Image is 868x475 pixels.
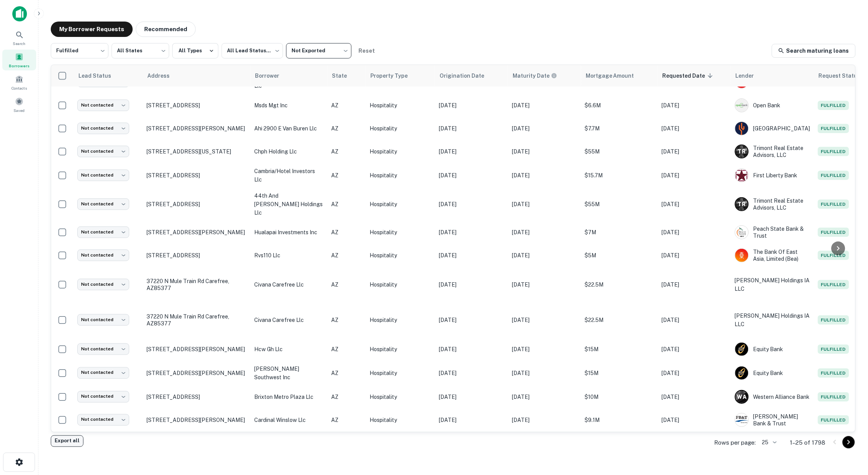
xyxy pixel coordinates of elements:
div: [GEOGRAPHIC_DATA] [735,122,810,135]
p: [DATE] [662,228,727,237]
p: $15M [585,345,654,353]
p: Hospitality [370,345,431,353]
div: The Bank Of East Asia, Limited (bea) [735,248,810,262]
span: Lender [736,71,764,80]
p: [DATE] [439,280,504,289]
p: brixton metro plaza llc [254,393,323,401]
p: [DATE] [439,369,504,377]
div: Trimont Real Estate Advisors, LLC [735,197,810,211]
img: picture [735,99,748,112]
span: Origination Date [440,71,494,80]
img: picture [735,413,748,427]
p: $22.5M [585,316,654,324]
span: Requested Date [663,71,715,80]
img: picture [735,169,748,182]
button: Export all [51,435,83,447]
p: Hospitality [370,416,431,424]
button: All Types [172,43,218,58]
p: [STREET_ADDRESS] [147,252,247,259]
span: Lead Status [78,71,121,80]
p: chph holding llc [254,147,323,156]
p: AZ [331,124,362,133]
p: [STREET_ADDRESS] [147,172,247,179]
span: Property Type [370,71,418,80]
p: [PERSON_NAME] Holdings IA LLC [735,312,810,328]
p: T R [738,148,746,156]
p: civana carefree llc [254,316,323,324]
p: msds mgt inc [254,101,323,110]
p: Hospitality [370,124,431,133]
p: AZ [331,228,362,237]
span: Borrower [255,71,289,80]
p: [PERSON_NAME] southwest inc [254,365,323,382]
p: 1–25 of 1798 [790,438,826,447]
p: T R [738,200,746,208]
th: State [327,65,366,87]
p: 37220 N Mule Train Rd Carefree, AZ85377 [147,278,247,292]
button: My Borrower Requests [51,22,133,37]
p: $55M [585,147,654,156]
img: picture [735,343,748,356]
p: [DATE] [662,200,727,208]
span: Saved [14,107,25,113]
span: Borrowers [9,63,30,69]
th: Origination Date [435,65,508,87]
p: [DATE] [439,101,504,110]
div: Not contacted [77,198,129,210]
p: [STREET_ADDRESS][US_STATE] [147,148,247,155]
p: rvs110 llc [254,251,323,260]
div: Western Alliance Bank [735,390,810,404]
p: [DATE] [662,416,727,424]
div: Equity Bank [735,366,810,380]
p: [STREET_ADDRESS][PERSON_NAME] [147,229,247,236]
p: [DATE] [512,171,577,180]
p: [DATE] [439,345,504,353]
div: [PERSON_NAME] Bank & Trust [735,413,810,427]
span: Fulfilled [818,147,849,156]
p: [DATE] [662,124,727,133]
p: [DATE] [662,345,727,353]
p: [DATE] [439,171,504,180]
span: Fulfilled [818,101,849,110]
p: [STREET_ADDRESS] [147,201,247,208]
th: Borrower [250,65,327,87]
p: Hospitality [370,369,431,377]
span: Fulfilled [818,368,849,378]
p: Hospitality [370,200,431,208]
div: Not contacted [77,314,129,325]
div: Not contacted [77,100,129,111]
div: Not contacted [77,391,129,402]
p: AZ [331,251,362,260]
div: Not contacted [77,343,129,355]
p: [DATE] [512,316,577,324]
p: $55M [585,200,654,208]
th: Maturity dates displayed may be estimated. Please contact the lender for the most accurate maturi... [508,65,581,87]
p: $22.5M [585,280,654,289]
p: [STREET_ADDRESS] [147,393,247,400]
span: Maturity dates displayed may be estimated. Please contact the lender for the most accurate maturi... [513,72,567,80]
span: Fulfilled [818,280,849,289]
h6: Maturity Date [513,72,550,80]
p: hualapai investments inc [254,228,323,237]
p: AZ [331,171,362,180]
a: Borrowers [2,50,36,70]
div: Not contacted [77,367,129,378]
p: [DATE] [662,280,727,289]
span: Fulfilled [818,171,849,180]
p: [DATE] [439,251,504,260]
p: [DATE] [512,393,577,401]
p: AZ [331,416,362,424]
span: Fulfilled [818,200,849,209]
p: civana carefree llc [254,280,323,289]
div: Contacts [2,72,36,93]
span: Mortgage Amount [586,71,644,80]
span: Fulfilled [818,315,849,325]
p: [DATE] [439,416,504,424]
p: AZ [331,101,362,110]
p: [DATE] [439,228,504,237]
iframe: Chat Widget [830,413,868,450]
p: [DATE] [662,393,727,401]
div: Not Exported [286,41,352,61]
p: Hospitality [370,101,431,110]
